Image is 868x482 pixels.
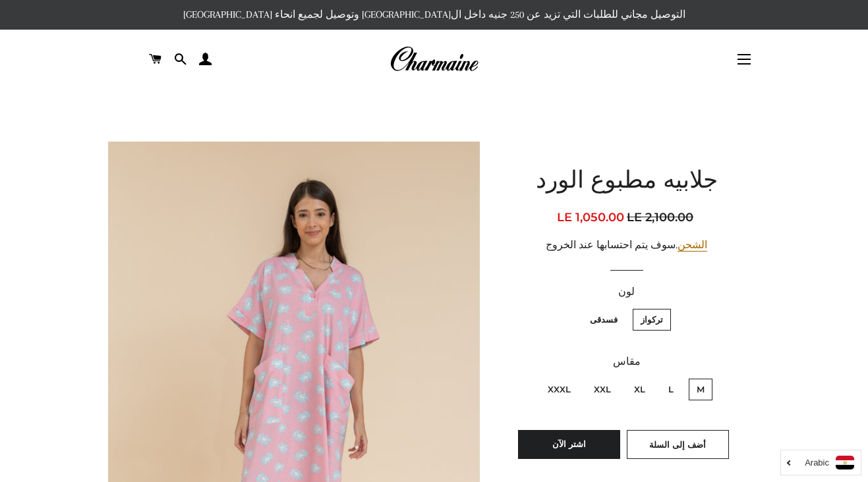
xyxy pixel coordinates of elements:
[788,456,854,469] a: Arabic
[678,239,707,252] a: الشحن
[627,430,729,459] button: أضف إلى السلة
[509,237,743,254] div: .سوف يتم احتسابها عند الخروج
[509,354,743,370] label: مقاس
[626,379,653,400] label: XL
[586,379,619,400] label: XXL
[660,379,681,400] label: L
[627,208,697,227] span: LE 2,100.00
[509,284,743,300] label: لون
[689,379,712,400] label: M
[557,210,624,225] span: LE 1,050.00
[649,439,706,450] span: أضف إلى السلة
[805,458,829,467] i: Arabic
[390,45,478,74] img: Charmaine Egypt
[518,430,620,459] button: اشتر الآن
[540,379,579,400] label: XXXL
[509,165,743,198] h1: جلابيه مطبوع الورد
[633,309,671,331] label: تركواز
[582,309,625,331] label: فسدقى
